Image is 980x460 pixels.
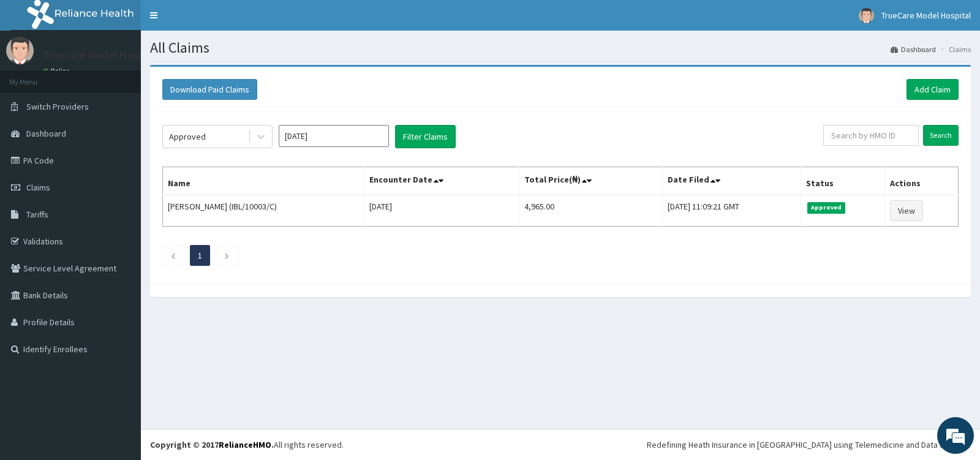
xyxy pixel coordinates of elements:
[907,79,959,100] a: Add Claim
[662,195,801,227] td: [DATE] 11:09:21 GMT
[937,44,971,55] li: Claims
[807,202,846,213] span: Approved
[219,439,271,450] a: RelianceHMO
[801,167,885,195] th: Status
[891,44,936,55] a: Dashboard
[26,128,66,139] span: Dashboard
[26,182,50,193] span: Claims
[163,195,364,227] td: [PERSON_NAME] (IBL/10003/C)
[519,167,662,195] th: Total Price(₦)
[519,195,662,227] td: 4,965.00
[170,250,176,261] a: Previous page
[364,167,519,195] th: Encounter Date
[885,167,959,195] th: Actions
[26,101,89,112] span: Switch Providers
[364,195,519,227] td: [DATE]
[141,429,980,460] footer: All rights reserved.
[43,50,160,61] p: TrueCare Model Hospital
[169,130,206,143] div: Approved
[163,167,364,195] th: Name
[859,8,874,23] img: User Image
[923,125,959,146] input: Search
[198,250,202,261] a: Page 1 is your current page
[881,10,971,21] span: TrueCare Model Hospital
[647,439,971,451] div: Redefining Heath Insurance in [GEOGRAPHIC_DATA] using Telemedicine and Data Science!
[150,439,274,450] strong: Copyright © 2017 .
[823,125,919,146] input: Search by HMO ID
[395,125,456,148] button: Filter Claims
[662,167,801,195] th: Date Filed
[162,79,257,100] button: Download Paid Claims
[224,250,230,261] a: Next page
[279,125,389,147] input: Select Month and Year
[150,40,971,56] h1: All Claims
[26,209,48,220] span: Tariffs
[43,67,72,75] a: Online
[6,37,34,64] img: User Image
[890,200,923,221] a: View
